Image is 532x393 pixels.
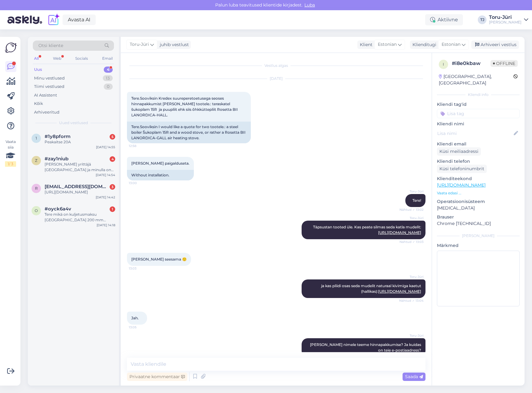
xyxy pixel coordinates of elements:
[400,216,424,220] span: Toru-Jüri
[127,63,425,68] div: Vestlus algas
[399,298,424,303] span: Nähtud ✓ 13:04
[405,374,423,379] span: Saada
[129,266,152,271] span: 13:03
[437,242,520,249] p: Märkmed
[489,15,528,25] a: Toru-Jüri[PERSON_NAME]
[96,195,115,200] div: [DATE] 14:42
[310,342,422,352] span: [PERSON_NAME] nimele teeme hinnapakkumise? Ja kuidas on teie e-postiaadress?
[129,181,152,185] span: 13:00
[437,141,520,147] p: Kliendi email
[103,75,113,81] div: 13
[45,212,115,223] div: Tere mikä on kuljetusmaksu [GEOGRAPHIC_DATA] 200 mm tuulettimella ?
[33,54,40,63] div: All
[378,41,397,48] span: Estonian
[5,161,16,167] div: 1 / 3
[399,207,424,212] span: Nähtud ✓ 13:02
[96,145,115,149] div: [DATE] 14:55
[96,173,115,177] div: [DATE] 14:54
[35,186,38,191] span: r
[471,41,519,49] div: Arhiveeri vestlus
[45,134,71,139] span: #1y8pform
[34,92,57,98] div: AI Assistent
[59,120,88,126] span: Uued vestlused
[378,230,421,235] a: [URL][DOMAIN_NAME]
[74,54,89,63] div: Socials
[130,41,149,48] span: Toru-Jüri
[104,84,113,90] div: 0
[437,214,520,220] p: Brauser
[34,67,42,73] div: Uus
[437,109,520,118] input: Lisa tag
[110,206,115,212] div: 1
[63,15,96,25] a: Avasta AI
[489,20,521,25] div: [PERSON_NAME]
[410,41,436,48] div: Klienditugi
[35,158,37,163] span: z
[400,189,424,194] span: Toru-Jüri
[127,170,194,180] div: Without installation.
[104,67,113,73] div: 4
[437,190,520,196] p: Vaata edasi ...
[131,161,190,166] span: [PERSON_NAME] paigalduseta.
[357,41,373,48] div: Klient
[400,274,424,279] span: Toru-Jüri
[313,225,421,235] span: Täpsustan tooted üle. Kas peate silmas seda katla mudelit:
[131,316,139,320] span: Jah.
[47,13,60,26] img: explore-ai
[110,184,115,190] div: 3
[110,134,115,140] div: 5
[45,139,115,145] div: Peakaitse 20A
[5,139,16,167] div: Vaata siia
[437,121,520,127] p: Kliendi nimi
[5,42,17,54] img: Askly Logo
[34,84,64,90] div: Tiimi vestlused
[399,240,424,244] span: Nähtud ✓ 13:03
[412,198,421,203] span: Tere!
[52,54,63,63] div: Web
[101,54,114,63] div: Email
[35,208,38,213] span: o
[97,223,115,227] div: [DATE] 14:18
[425,14,463,25] div: Aktiivne
[437,165,487,173] div: Küsi telefoninumbrit
[34,109,59,115] div: Arhiveeritud
[437,92,520,97] div: Kliendi info
[45,162,115,173] div: [PERSON_NAME] yrittäjä [GEOGRAPHIC_DATA] ja minulla on y-tunnus. Voi ostaa ilman alv-vero
[437,198,520,205] p: Operatsioonisüsteem
[45,189,115,195] div: [URL][DOMAIN_NAME]
[437,233,520,239] div: [PERSON_NAME]
[437,158,520,165] p: Kliendi telefon
[131,96,239,117] span: Tere.Sooviksin Kredex suureperetoetusega seoses hinnapakkumist [PERSON_NAME] tootele.: teraskatel...
[38,42,63,49] span: Otsi kliente
[443,62,444,67] span: i
[442,41,460,48] span: Estonian
[127,76,425,81] div: [DATE]
[491,60,518,67] span: Offline
[127,373,187,381] div: Privaatne kommentaar
[45,156,68,162] span: #zay1niub
[437,130,512,137] input: Lisa nimi
[437,175,520,182] p: Klienditeekond
[437,205,520,211] p: [MEDICAL_DATA]
[478,15,486,24] div: TJ
[157,41,189,48] div: juhib vestlust
[378,289,421,294] a: [URL][DOMAIN_NAME]
[437,101,520,108] p: Kliendi tag'id
[400,333,424,338] span: Toru-Jüri
[45,184,109,189] span: r.sivakovs@gmail.com
[437,147,481,156] div: Küsi meiliaadressi
[127,122,251,143] div: Tere.Sooviksin I would like a quote for two tootele.: a steel boiler Šukoplam 15R and a wood stov...
[45,206,71,212] span: #oyck6a4v
[439,73,513,86] div: [GEOGRAPHIC_DATA], [GEOGRAPHIC_DATA]
[129,325,152,330] span: 13:05
[489,15,521,20] div: Toru-Jüri
[303,2,317,8] span: Luba
[34,101,43,107] div: Kõik
[131,257,187,261] span: [PERSON_NAME] seesama 🙂
[129,144,152,148] span: 12:58
[321,283,422,294] span: ja kas pliidi osas seda mudelit naturaal kivimiga kaetut (hallikas):
[437,220,520,227] p: Chrome [TECHNICAL_ID]
[110,156,115,162] div: 4
[36,136,37,140] span: 1
[452,60,491,67] div: # i8e0kbaw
